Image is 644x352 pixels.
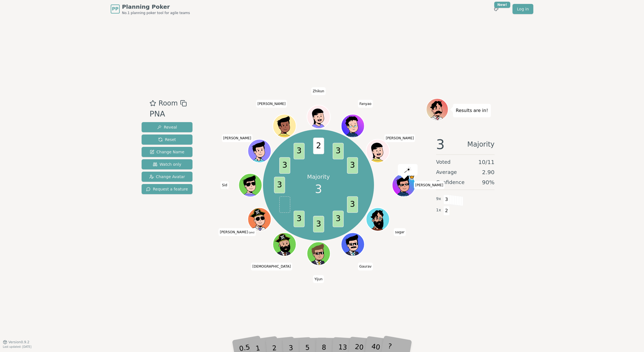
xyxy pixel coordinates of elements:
[142,134,192,145] button: Reset
[157,124,177,130] span: Reveal
[311,87,326,95] span: Click to change your name
[274,177,285,193] span: 3
[3,340,30,344] button: Version0.9.2
[414,181,445,189] span: Click to change your name
[146,186,188,192] span: Request a feature
[313,216,324,232] span: 3
[307,173,330,181] p: Majority
[409,174,415,180] span: Yuran is the host
[150,149,184,155] span: Change Name
[219,228,256,236] span: Click to change your name
[358,263,373,270] span: Click to change your name
[158,98,178,108] span: Room
[358,100,373,107] span: Click to change your name
[293,211,304,227] span: 3
[513,4,533,14] a: Log in
[494,2,510,8] div: New!
[3,345,31,348] span: Last updated: [DATE]
[394,228,406,236] span: Click to change your name
[248,231,255,234] span: (you)
[315,181,322,198] span: 3
[279,157,290,174] span: 3
[384,134,415,142] span: Click to change your name
[482,178,495,186] span: 90 %
[142,184,192,194] button: Request a feature
[256,100,287,107] span: Click to change your name
[333,211,344,227] span: 3
[222,134,253,142] span: Click to change your name
[443,195,450,204] span: 3
[347,196,358,213] span: 3
[467,138,495,151] span: Majority
[158,137,176,142] span: Reset
[436,158,451,166] span: Voted
[436,196,441,202] span: 9 x
[347,157,358,174] span: 3
[149,174,185,180] span: Change Avatar
[149,108,187,120] div: PNA
[122,11,190,15] span: No.1 planning poker tool for agile teams
[251,263,292,270] span: Click to change your name
[313,138,324,154] span: 2
[436,207,441,213] span: 1 x
[478,158,495,166] span: 10 / 11
[482,168,495,176] span: 2.90
[248,208,270,230] button: Click to change your avatar
[293,143,304,160] span: 3
[142,147,192,157] button: Change Name
[142,172,192,182] button: Change Avatar
[112,6,118,12] span: PP
[122,3,190,11] span: Planning Poker
[491,4,501,14] button: New!
[111,3,190,15] a: PPPlanning PokerNo.1 planning poker tool for agile teams
[8,340,30,344] span: Version 0.9.2
[436,138,445,151] span: 3
[142,159,192,169] button: Watch only
[153,162,182,167] span: Watch only
[436,178,464,186] span: Confidence
[149,98,156,108] button: Add as favourite
[456,107,488,115] p: Results are in!
[313,275,324,283] span: Click to change your name
[221,181,229,189] span: Click to change your name
[333,143,344,160] span: 3
[404,167,411,172] img: reveal
[436,168,457,176] span: Average
[142,122,192,132] button: Reveal
[443,206,450,216] span: 2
